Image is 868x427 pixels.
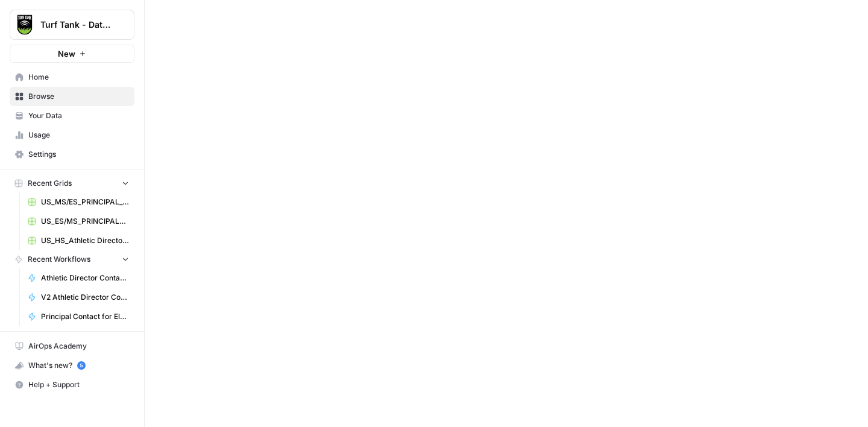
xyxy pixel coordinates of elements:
button: New [10,45,134,63]
a: Usage [10,125,134,145]
span: US_MS/ES_PRINCIPAL_1_INICIAL TEST [41,197,129,207]
button: What's new? 5 [10,356,134,375]
span: V2 Athletic Director Contact for High Schools [41,292,129,303]
a: US_HS_Athletic Director_INICIAL TEST [22,231,134,250]
a: 5 [77,361,86,370]
button: Workspace: Turf Tank - Data Team [10,10,134,40]
span: Help + Support [28,379,129,390]
a: Principal Contact for Elementary Schools [22,307,134,326]
a: US_ES/MS_PRINCIPAL_2_INITIAL TEST [22,212,134,231]
span: New [58,48,75,60]
button: Help + Support [10,375,134,394]
span: Settings [28,149,129,160]
a: AirOps Academy [10,337,134,356]
a: US_MS/ES_PRINCIPAL_1_INICIAL TEST [22,192,134,212]
a: Your Data [10,106,134,125]
span: Your Data [28,110,129,121]
span: Principal Contact for Elementary Schools [41,311,129,322]
span: Recent Workflows [28,254,90,265]
a: Browse [10,87,134,106]
span: US_ES/MS_PRINCIPAL_2_INITIAL TEST [41,216,129,227]
a: Athletic Director Contact for High Schools [22,268,134,288]
span: Home [28,72,129,83]
a: Settings [10,145,134,164]
span: US_HS_Athletic Director_INICIAL TEST [41,235,129,246]
span: Usage [28,130,129,141]
span: Athletic Director Contact for High Schools [41,273,129,283]
div: What's new? [10,356,134,375]
img: Turf Tank - Data Team Logo [14,14,36,36]
span: Turf Tank - Data Team [40,19,113,31]
a: V2 Athletic Director Contact for High Schools [22,288,134,307]
span: AirOps Academy [28,341,129,352]
span: Browse [28,91,129,102]
button: Recent Grids [10,174,134,192]
span: Recent Grids [28,178,72,189]
button: Recent Workflows [10,250,134,268]
text: 5 [80,362,83,368]
a: Home [10,68,134,87]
